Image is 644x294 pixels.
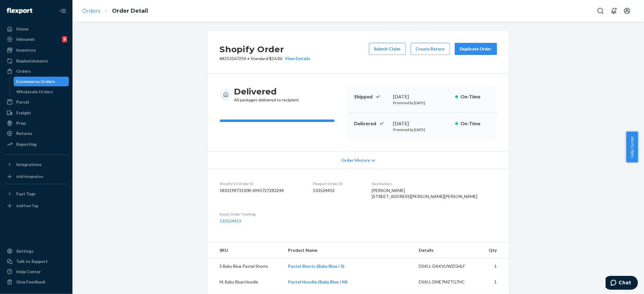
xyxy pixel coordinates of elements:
[16,58,48,64] div: Replenishments
[313,187,362,193] dd: 133524453
[354,93,389,100] p: Shipped
[480,258,509,274] td: 1
[608,5,620,17] button: Open notifications
[414,242,480,258] th: Details
[112,8,148,14] a: Order Detail
[4,246,69,256] a: Settings
[354,120,389,127] p: Delivered
[4,139,69,149] a: Reporting
[4,160,69,169] button: Integrations
[4,34,69,44] a: Inbounds9
[220,181,303,186] dt: Shopify V3 Order ID
[234,86,299,97] h3: Delivered
[480,242,509,258] th: Qty
[369,43,406,55] button: Submit Claim
[419,279,476,285] div: DSKU: DME7MZTG7HC
[16,161,42,168] div: Integrations
[594,5,607,17] button: Open Search Box
[248,56,250,61] span: •
[14,87,69,97] a: Wholesale Orders
[393,120,450,127] div: [DATE]
[16,120,26,126] div: Prep
[283,242,414,258] th: Product Name
[16,36,35,42] div: Inbounds
[234,86,299,103] div: All packages delivered to recipient
[16,203,38,208] div: Add Fast Tag
[283,56,311,62] button: View Details
[4,189,69,199] button: Fast Tags
[16,47,36,53] div: Inventory
[57,5,69,17] button: Close Navigation
[4,45,69,55] a: Inventory
[208,274,284,290] td: M. Baby Blue Hoodie
[251,56,268,61] span: Standard
[220,56,311,62] p: # #253567254 / $16.86
[208,258,284,274] td: S Baby Blue Pastel Shorts
[16,26,28,32] div: Home
[4,172,69,181] a: Add Integration
[16,130,32,136] div: Returns
[16,141,37,147] div: Reporting
[220,43,311,56] h2: Shopify Order
[460,46,492,52] div: Duplicate Order
[4,129,69,138] a: Returns
[393,127,450,132] p: Promised by [DATE]
[455,43,497,55] button: Duplicate Order
[16,269,41,275] div: Help Center
[7,8,32,14] img: Flexport logo
[626,132,638,162] button: Help Center
[419,263,476,269] div: DSKU: DAKVUWZGHLF
[411,43,450,55] button: Create Return
[460,120,490,127] p: On-Time
[4,66,69,76] a: Orders
[16,279,46,285] div: Give Feedback
[4,201,69,211] a: Add Fast Tag
[288,264,344,269] a: Pastel Shorts (Baby Blue / S)
[17,89,53,95] div: Wholesale Orders
[220,212,303,217] dt: Buyer Order Tracking
[288,279,348,284] a: Pastel Hoodie (Baby Blue / M)
[16,191,36,197] div: Fast Tags
[393,100,450,105] p: Promised by [DATE]
[313,181,362,186] dt: Flexport Order ID
[4,108,69,118] a: Freight
[393,93,450,100] div: [DATE]
[372,188,478,199] span: [PERSON_NAME] [STREET_ADDRESS][PERSON_NAME][PERSON_NAME]
[621,5,633,17] button: Open account menu
[372,181,497,186] dt: Destination
[4,56,69,66] a: Replenishments
[16,174,43,179] div: Add Integration
[220,187,303,193] dd: 5833198731308-6945727283244
[16,248,34,254] div: Settings
[606,276,638,291] iframe: Opens a widget where you can chat to one of our agents
[62,36,67,42] div: 9
[4,24,69,34] a: Home
[4,267,69,276] a: Help Center
[4,257,69,266] button: Talk to Support
[460,93,490,100] p: On-Time
[77,2,153,20] ol: breadcrumbs
[341,157,370,163] span: Order History
[208,242,284,258] th: SKU
[16,99,29,105] div: Parcel
[82,8,101,14] a: Orders
[17,78,55,85] div: Ecommerce Orders
[4,277,69,287] button: Give Feedback
[220,218,242,223] a: 133524453
[16,258,48,264] div: Talk to Support
[14,77,69,86] a: Ecommerce Orders
[480,274,509,290] td: 1
[4,118,69,128] a: Prep
[16,110,31,116] div: Freight
[16,68,31,74] div: Orders
[4,97,69,107] a: Parcel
